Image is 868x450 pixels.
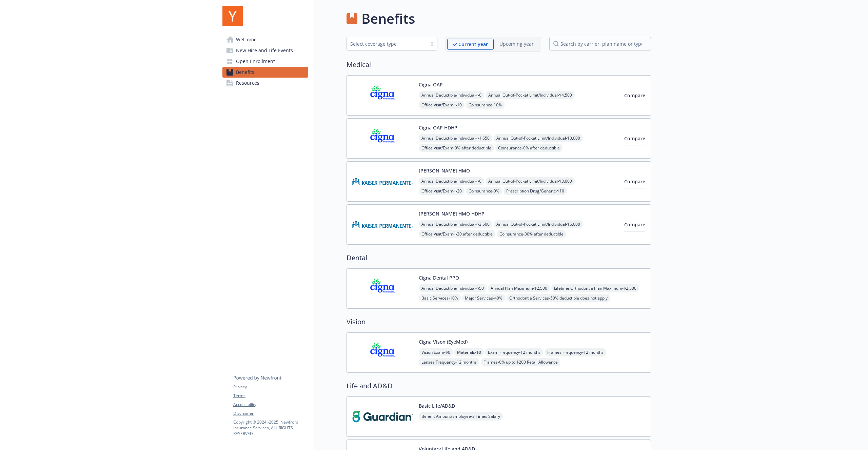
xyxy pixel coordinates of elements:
[499,40,534,47] p: Upcoming year
[236,45,293,56] span: New Hire and Life Events
[419,177,484,185] span: Annual Deductible/Individual - $0
[347,253,651,263] h2: Dental
[233,402,308,408] a: Accessibility
[347,60,651,70] h2: Medical
[494,39,539,50] span: Upcoming year
[222,45,308,56] a: New Hire and Life Events
[419,167,470,174] button: [PERSON_NAME] HMO
[419,124,457,131] button: Cigna OAP HDHP
[551,284,639,292] span: Lifetime Orthodontia Plan Maximum - $2,500
[454,348,484,356] span: Materials - $0
[361,8,415,29] h1: Benefits
[549,37,651,50] input: search by carrier, plan name or type
[507,294,610,302] span: Orthodontia Services - 50% deductible does not apply
[352,274,413,303] img: CIGNA carrier logo
[222,67,308,78] a: Benefits
[233,410,308,416] a: Disclaimer
[624,218,645,231] button: Compare
[462,294,505,302] span: Major Services - 40%
[352,167,413,196] img: Kaiser Permanente Insurance Company carrier logo
[624,178,645,185] span: Compare
[222,78,308,88] a: Resources
[419,81,443,88] button: Cigna OAP
[419,412,503,421] span: Benefit Amount/Employee - 3 Times Salary
[419,230,495,238] span: Office Visit/Exam - $30 after deductible
[504,187,567,195] span: Prescription Drug/Generic - $10
[419,134,492,142] span: Annual Deductible/Individual - $1,650
[419,210,485,217] button: [PERSON_NAME] HMO HDHP
[466,187,502,195] span: Coinsurance - 0%
[495,144,563,152] span: Coinsurance - 0% after deductible
[624,175,645,188] button: Compare
[481,358,560,366] span: Frames - 0% up to $200 Retail Allowance
[419,294,461,302] span: Basic Services - 10%
[222,56,308,67] a: Open Enrollment
[419,101,465,109] span: Office Visit/Exam - $10
[485,348,543,356] span: Exam Frequency - 12 months
[458,41,488,48] p: Current year
[350,40,423,47] div: Select coverage type
[624,132,645,145] button: Compare
[624,89,645,102] button: Compare
[419,338,468,345] button: Cigna Vison (EyeMed)
[352,402,413,431] img: Guardian carrier logo
[486,177,575,185] span: Annual Out-of-Pocket Limit/Individual - $3,000
[494,134,583,142] span: Annual Out-of-Pocket Limit/Individual - $3,000
[236,56,275,67] span: Open Enrollment
[419,284,487,292] span: Annual Deductible/Individual - $50
[233,393,308,399] a: Terms
[233,384,308,390] a: Privacy
[347,381,651,391] h2: Life and AD&D
[466,101,505,109] span: Coinsurance - 10%
[419,187,465,195] span: Office Visit/Exam - $20
[352,338,413,367] img: CIGNA carrier logo
[494,220,583,228] span: Annual Out-of-Pocket Limit/Individual - $6,000
[497,230,566,238] span: Coinsurance - 30% after deductible
[486,91,575,99] span: Annual Out-of-Pocket Limit/Individual - $4,500
[624,92,645,99] span: Compare
[352,81,413,110] img: CIGNA carrier logo
[419,144,494,152] span: Office Visit/Exam - 0% after deductible
[624,135,645,142] span: Compare
[419,402,455,409] button: Basic Life/AD&D
[419,358,479,366] span: Lenses Frequency - 12 months
[236,34,257,45] span: Welcome
[352,124,413,153] img: CIGNA carrier logo
[236,78,259,88] span: Resources
[347,317,651,327] h2: Vision
[419,274,459,281] button: Cigna Dental PPO
[419,348,453,356] span: Vision Exam - $0
[545,348,606,356] span: Frames Frequency - 12 months
[488,284,550,292] span: Annual Plan Maximum - $2,500
[233,419,308,436] p: Copyright © 2024 - 2025 , Newfront Insurance Services, ALL RIGHTS RESERVED
[352,210,413,239] img: Kaiser Permanente Insurance Company carrier logo
[624,221,645,228] span: Compare
[419,91,484,99] span: Annual Deductible/Individual - $0
[236,67,254,78] span: Benefits
[222,34,308,45] a: Welcome
[419,220,492,228] span: Annual Deductible/Individual - $3,500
